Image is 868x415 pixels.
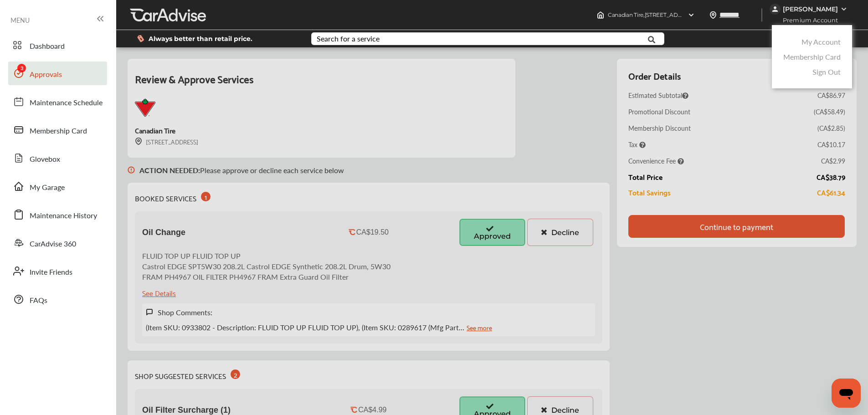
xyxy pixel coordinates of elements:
[30,97,103,109] span: Maintenance Schedule
[30,41,65,52] span: Dashboard
[10,16,30,24] span: MENU
[30,69,62,81] span: Approvals
[783,51,841,62] a: Membership Card
[30,154,60,165] span: Glovebox
[8,118,107,142] a: Membership Card
[30,295,47,307] span: FAQs
[801,36,841,47] a: My Account
[8,231,107,255] a: CarAdvise 360
[8,174,107,198] a: My Garage
[8,61,107,85] a: Approvals
[832,379,861,408] iframe: Button to launch messaging window
[149,36,252,42] span: Always better than retail price.
[30,266,72,278] span: Invite Friends
[30,210,97,222] span: Maintenance History
[812,67,841,77] a: Sign Out
[30,238,76,250] span: CarAdvise 360
[8,90,107,113] a: Maintenance Schedule
[137,35,144,42] img: dollor_label_vector.a70140d1.svg
[30,125,87,137] span: Membership Card
[8,287,107,311] a: FAQs
[30,182,65,194] span: My Garage
[8,259,107,283] a: Invite Friends
[8,33,107,57] a: Dashboard
[317,35,380,42] div: Search for a service
[8,203,107,226] a: Maintenance History
[8,146,107,170] a: Glovebox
